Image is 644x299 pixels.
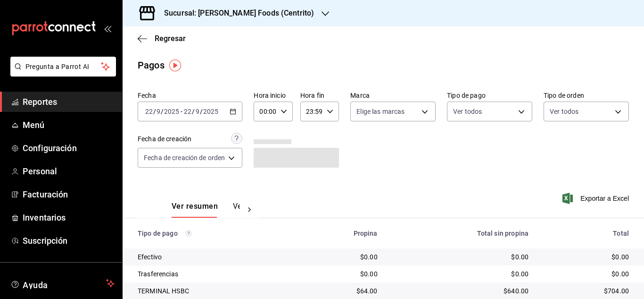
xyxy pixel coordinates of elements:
[300,92,339,99] label: Hora fin
[550,107,578,116] span: Ver todos
[254,92,292,99] label: Hora inicio
[10,57,116,77] button: Pregunta a Parrot AI
[23,165,115,178] span: Personal
[183,108,192,115] input: --
[200,108,203,115] span: /
[23,188,115,201] span: Facturación
[164,108,180,115] input: ----
[304,269,378,279] div: $0.00
[203,108,219,115] input: ----
[157,8,314,19] h3: Sucursal: [PERSON_NAME] Foods (Centrito)
[104,25,111,32] button: open_drawer_menu
[138,286,289,296] div: TERMINAL HSBC
[138,92,242,99] label: Fecha
[393,252,529,262] div: $0.00
[564,193,629,204] button: Exportar a Excel
[138,58,165,72] div: Pagos
[25,62,101,72] span: Pregunta a Parrot AI
[169,60,181,71] img: Tooltip marker
[172,202,218,218] button: Ver resumen
[138,269,289,279] div: Trasferencias
[155,34,186,43] span: Regresar
[23,119,115,131] span: Menú
[393,230,529,237] div: Total sin propina
[153,108,156,115] span: /
[544,230,629,237] div: Total
[350,92,436,99] label: Marca
[138,252,289,262] div: Efectivo
[23,142,115,154] span: Configuración
[23,95,115,108] span: Reportes
[304,252,378,262] div: $0.00
[544,92,629,99] label: Tipo de orden
[233,202,268,218] button: Ver pagos
[138,230,289,237] div: Tipo de pago
[23,211,115,224] span: Inventarios
[356,107,405,116] span: Elige las marcas
[172,202,240,218] div: navigation tabs
[304,230,378,237] div: Propina
[544,286,629,296] div: $704.00
[145,108,153,115] input: --
[7,68,116,78] a: Pregunta a Parrot AI
[447,92,532,99] label: Tipo de pago
[185,230,192,237] svg: Los pagos realizados con Pay y otras terminales son montos brutos.
[544,252,629,262] div: $0.00
[453,107,482,116] span: Ver todos
[304,286,378,296] div: $64.00
[393,286,529,296] div: $640.00
[156,108,161,115] input: --
[393,269,529,279] div: $0.00
[192,108,195,115] span: /
[181,108,182,115] span: -
[23,278,102,289] span: Ayuda
[138,34,186,43] button: Regresar
[23,234,115,247] span: Suscripción
[144,153,225,162] span: Fecha de creación de orden
[544,269,629,279] div: $0.00
[195,108,200,115] input: --
[138,134,191,144] div: Fecha de creación
[161,108,164,115] span: /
